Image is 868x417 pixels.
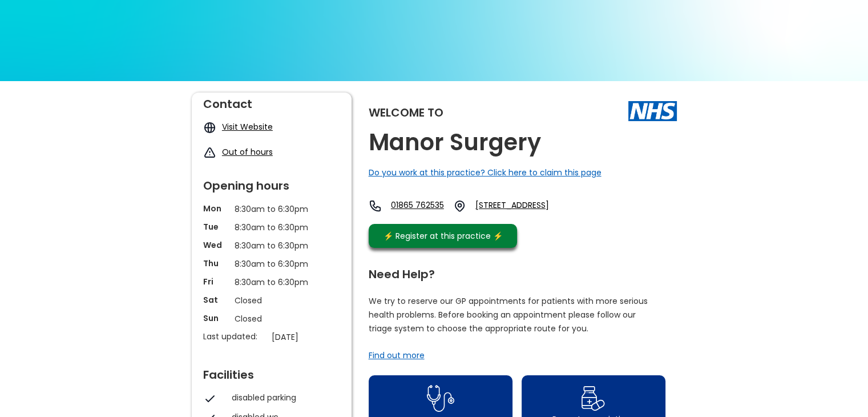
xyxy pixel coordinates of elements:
img: exclamation icon [203,146,216,159]
img: globe icon [203,121,216,134]
a: Do you work at this practice? Click here to claim this page [369,167,601,178]
img: book appointment icon [427,382,454,415]
div: Opening hours [203,174,340,191]
p: Thu [203,258,229,269]
img: telephone icon [369,199,382,212]
div: Need Help? [369,263,665,280]
p: Last updated: [203,331,266,342]
a: ⚡️ Register at this practice ⚡️ [369,224,517,248]
a: Find out more [369,350,425,361]
div: Facilities [203,363,340,380]
a: [STREET_ADDRESS] [475,199,582,212]
p: 8:30am to 6:30pm [235,203,309,215]
p: We try to reserve our GP appointments for patients with more serious health problems. Before book... [369,294,648,335]
p: Closed [235,312,309,325]
div: Contact [203,93,340,110]
img: repeat prescription icon [581,383,605,414]
p: Wed [203,239,229,251]
div: disabled parking [232,392,334,403]
img: practice location icon [453,199,466,212]
img: The NHS logo [628,101,677,121]
p: Sun [203,312,229,324]
p: Closed [235,294,309,307]
p: 8:30am to 6:30pm [235,239,309,252]
div: Welcome to [369,107,443,118]
a: Visit Website [222,121,273,133]
a: Out of hours [222,146,273,158]
p: 8:30am to 6:30pm [235,258,309,270]
p: Sat [203,294,229,306]
p: Fri [203,276,229,287]
div: ⚡️ Register at this practice ⚡️ [378,230,509,242]
p: [DATE] [272,331,346,343]
p: Mon [203,203,229,214]
a: 01865 762535 [391,199,444,212]
p: Tue [203,221,229,232]
h2: Manor Surgery [369,130,541,155]
p: 8:30am to 6:30pm [235,221,309,234]
p: 8:30am to 6:30pm [235,276,309,288]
